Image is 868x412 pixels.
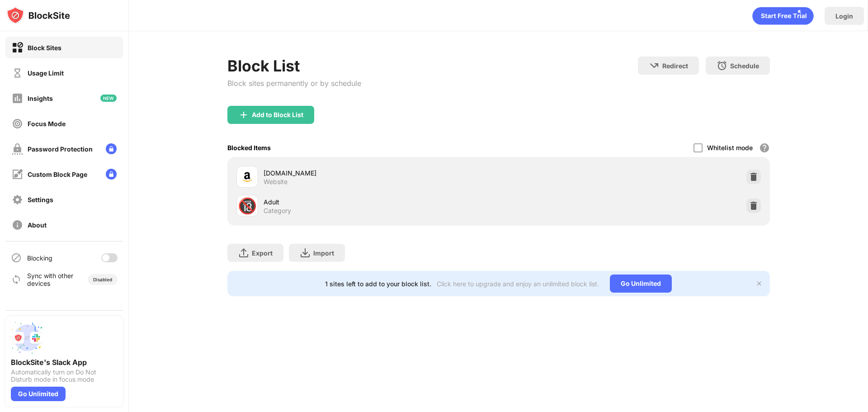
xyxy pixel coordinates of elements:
div: Export [252,249,273,257]
div: Go Unlimited [11,387,66,401]
img: settings-off.svg [12,194,23,205]
div: About [28,221,47,229]
div: animation [752,7,814,25]
div: 🔞 [238,197,257,215]
div: Automatically turn on Do Not Disturb mode in focus mode [11,369,118,383]
img: push-slack.svg [11,322,43,354]
div: 1 sites left to add to your block list. [325,280,431,288]
img: lock-menu.svg [106,169,117,180]
div: Sync with other devices [27,272,74,287]
div: Website [264,178,288,186]
div: Settings [28,196,53,204]
div: Adult [264,197,499,207]
div: [DOMAIN_NAME] [264,168,499,178]
div: BlockSite's Slack App [11,358,118,367]
div: Whitelist mode [707,144,753,152]
img: insights-off.svg [12,93,23,104]
div: Password Protection [28,145,93,153]
div: Click here to upgrade and enjoy an unlimited block list. [437,280,599,288]
img: about-off.svg [12,219,23,231]
img: logo-blocksite.svg [6,6,70,24]
div: Custom Block Page [28,170,87,178]
div: Blocked Items [227,144,271,152]
img: new-icon.svg [100,95,117,102]
div: Category [264,207,291,215]
div: Block sites permanently or by schedule [227,79,361,88]
img: blocking-icon.svg [11,252,22,263]
img: customize-block-page-off.svg [12,169,23,180]
div: Go Unlimited [610,275,672,293]
img: favicons [242,171,253,182]
div: Usage Limit [28,69,64,77]
img: lock-menu.svg [106,143,117,154]
div: Blocking [27,254,52,262]
img: sync-icon.svg [11,274,22,285]
div: Redirect [662,62,688,70]
div: Schedule [730,62,759,70]
div: Import [313,249,334,257]
div: Focus Mode [28,120,66,128]
img: block-on.svg [12,42,23,53]
div: Login [835,12,853,20]
img: x-button.svg [755,280,763,287]
img: password-protection-off.svg [12,143,23,155]
div: Add to Block List [252,111,303,118]
div: Block List [227,57,361,75]
div: Disabled [93,277,112,282]
img: time-usage-off.svg [12,67,23,79]
img: focus-off.svg [12,118,23,129]
div: Insights [28,95,53,102]
div: Block Sites [28,44,61,52]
